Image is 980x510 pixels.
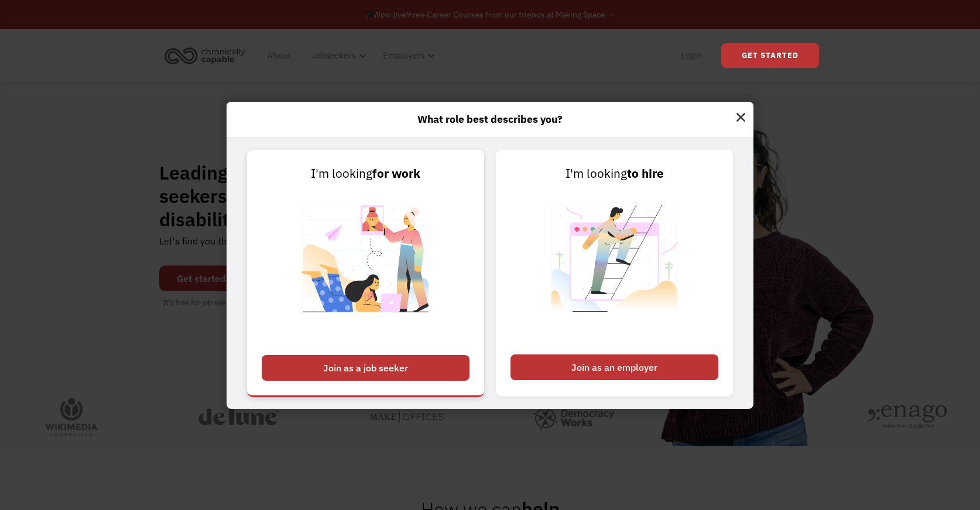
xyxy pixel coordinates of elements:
[260,37,298,74] a: About
[376,37,438,74] div: Employers
[247,150,484,397] a: I'm lookingfor workJoin as a job seeker
[372,166,420,181] strong: for work
[510,164,718,183] div: I'm looking
[161,43,249,68] img: Chronically Capable logo
[311,49,356,63] div: Jobseekers
[383,49,424,63] div: Employers
[262,355,470,381] div: Join as a job seeker
[627,166,664,181] strong: to hire
[161,43,254,68] a: home
[417,112,563,126] strong: What role best describes you?
[496,150,733,397] a: I'm lookingto hireJoin as an employer
[510,354,718,380] div: Join as an employer
[304,37,370,74] div: Jobseekers
[721,43,819,68] a: Get Started
[293,183,438,349] img: Chronically Capable Personalized Job Matching
[674,37,710,74] a: Login
[262,164,470,183] div: I'm looking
